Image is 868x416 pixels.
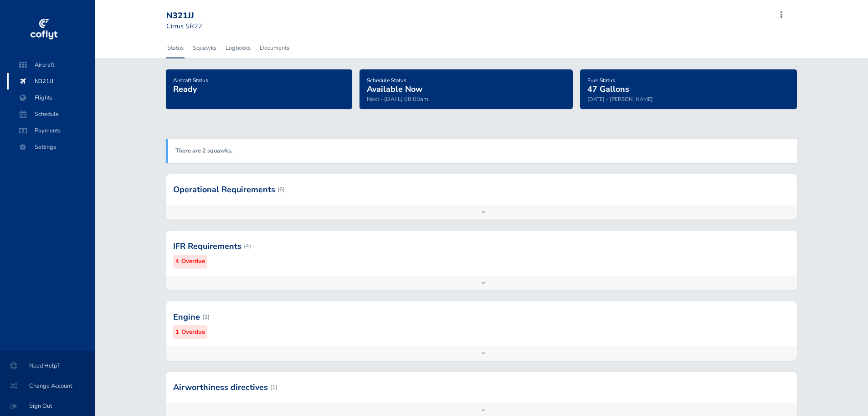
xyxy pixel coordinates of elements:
[259,38,290,58] a: Documents
[587,84,629,95] span: 47 Gallons
[367,77,406,84] span: Schedule Status
[175,147,232,155] a: There are 2 squawks.
[11,378,84,394] span: Change Account
[181,327,205,337] small: Overdue
[166,11,232,21] div: N321JJ
[225,38,252,58] a: Logbooks
[166,38,185,58] a: Status
[29,16,59,43] img: coflyt logo
[587,77,615,84] span: Fuel Status
[173,84,197,95] span: Ready
[173,77,208,84] span: Aircraft Status
[11,398,84,414] span: Sign Out
[587,95,653,103] small: [DATE] - [PERSON_NAME]
[192,38,217,58] a: Squawks
[16,106,86,122] span: Schedule
[16,90,86,106] span: Flights
[16,139,86,155] span: Settings
[367,84,422,95] span: Available Now
[367,74,422,95] a: Schedule StatusAvailable Now
[16,122,86,139] span: Payments
[367,95,428,103] span: Next - [DATE] 08:00am
[181,257,205,266] small: Overdue
[16,57,86,73] span: Aircraft
[16,73,86,90] span: N321JJ
[166,21,202,31] small: Cirrus SR22
[11,358,84,374] span: Need Help?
